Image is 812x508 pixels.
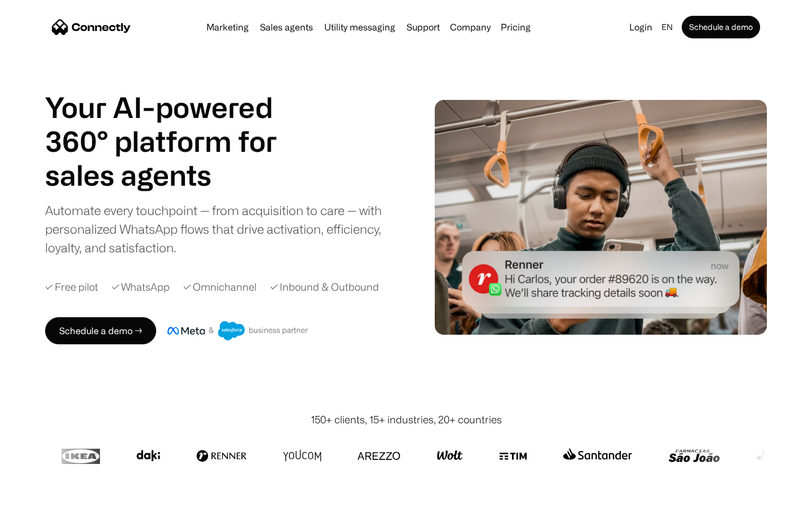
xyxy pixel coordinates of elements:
[45,158,304,192] div: carousel
[45,158,304,192] h1: sales agents
[450,19,491,35] div: Company
[311,412,502,427] div: 150+ clients, 15+ industries, 20+ countries
[183,279,257,295] div: ✓ Omnichannel
[11,487,68,504] aside: Language selected: English
[45,158,304,192] div: 1 of 4
[661,19,673,35] div: en
[447,19,494,35] div: Company
[402,23,444,32] a: Support
[45,317,156,344] a: Schedule a demo →
[45,201,400,257] div: Automate every touchpoint — from acquisition to care — with personalized WhatsApp flows that driv...
[23,488,68,504] ul: Language list
[167,321,308,340] img: Meta and Salesforce business partner badge.
[657,19,679,35] div: en
[496,23,535,32] a: Pricing
[112,279,170,295] div: ✓ WhatsApp
[255,23,317,32] a: Sales agents
[320,23,400,32] a: Utility messaging
[625,19,657,35] a: Login
[45,90,304,158] h1: Your AI-powered 360° platform for
[52,19,131,36] a: home
[202,23,253,32] a: Marketing
[270,279,379,295] div: ✓ Inbound & Outbound
[45,279,98,295] div: ✓ Free pilot
[682,16,760,38] a: Schedule a demo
